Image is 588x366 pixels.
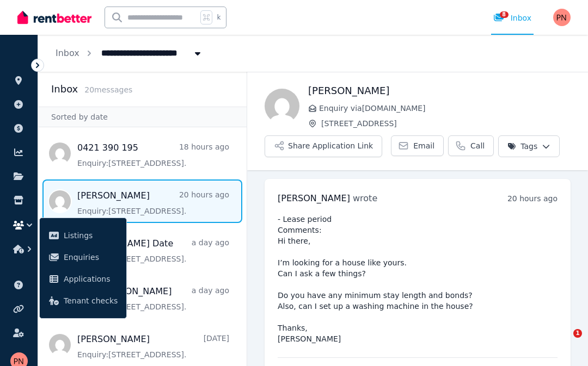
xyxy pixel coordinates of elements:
span: Listings [64,229,118,242]
img: Pamela Neill [553,9,571,26]
nav: Breadcrumb [38,35,220,72]
a: Inbox [56,48,79,58]
a: Listings [44,225,122,246]
img: RentBetter [17,9,91,26]
pre: - Lease period Comments: Hi there, I’m looking for a house like yours. Can I ask a few things? Do... [278,214,558,344]
h2: Inbox [51,82,78,97]
span: 20 message s [84,85,132,94]
a: Tenant checks [44,290,122,312]
time: 20 hours ago [507,194,558,203]
span: Call [470,140,485,151]
a: 0421 390 19518 hours agoEnquiry:[STREET_ADDRESS]. [77,141,229,169]
iframe: Intercom live chat [551,329,577,355]
h1: [PERSON_NAME] [308,83,571,98]
span: Enquiry via [DOMAIN_NAME] [319,103,571,114]
span: Applications [64,272,118,286]
a: Enquiries [44,246,122,268]
span: Tags [507,141,537,152]
span: [PERSON_NAME] [278,193,350,203]
a: [PERSON_NAME][DATE]Enquiry:[STREET_ADDRESS]. [77,333,229,360]
button: Share Application Link [265,135,382,157]
span: 1 [573,329,582,338]
a: Applications [44,268,122,290]
button: Tags [498,135,560,157]
div: Inbox [493,13,531,23]
span: 8 [500,11,509,18]
span: [STREET_ADDRESS] [321,118,571,129]
a: [PERSON_NAME] Datea day agoEnquiry:[STREET_ADDRESS]. [77,237,229,264]
a: [PERSON_NAME]20 hours agoEnquiry:[STREET_ADDRESS]. [77,189,229,216]
span: Enquiries [64,251,118,264]
span: Tenant checks [64,294,118,307]
a: Jireh [PERSON_NAME]a day agoEnquiry:[STREET_ADDRESS]. [77,285,229,312]
a: Call [448,135,494,156]
span: Email [413,140,434,151]
span: k [217,13,220,22]
a: Email [391,135,444,156]
img: Seung Ho Han [265,89,299,123]
div: Sorted by date [38,107,247,127]
span: wrote [353,193,377,203]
